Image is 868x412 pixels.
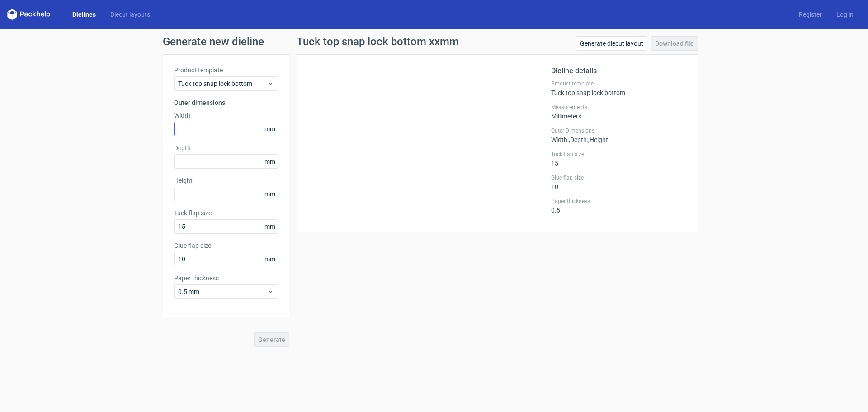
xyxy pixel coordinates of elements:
span: Tuck top snap lock bottom [178,79,267,88]
div: Millimeters [551,104,687,120]
span: mm [262,187,278,201]
label: Width [174,111,278,120]
span: mm [262,155,278,168]
div: Tuck top snap lock bottom [551,80,687,96]
label: Tuck flap size [174,208,278,218]
span: , Height : [588,136,609,143]
div: 0.5 [551,198,687,214]
h3: Outer dimensions [174,98,278,107]
div: 15 [551,151,687,167]
h1: Generate new dieline [163,36,705,47]
span: Width : [551,136,569,143]
span: mm [262,252,278,266]
label: Tuck flap size [551,151,687,158]
label: Product template [551,80,687,87]
label: Height [174,176,278,185]
label: Measurements [551,104,687,111]
label: Outer Dimensions [551,127,687,134]
label: Glue flap size [551,174,687,181]
div: 10 [551,174,687,190]
a: Register [792,10,829,19]
span: mm [262,220,278,233]
a: Log in [829,10,861,19]
label: Product template [174,66,278,75]
label: Glue flap size [174,241,278,250]
a: Diecut layouts [103,10,157,19]
label: Paper thickness [174,274,278,283]
span: 0.5 mm [178,287,267,296]
label: Paper thickness [551,198,687,205]
h2: Dieline details [551,66,687,76]
label: Depth [174,143,278,152]
a: Dielines [65,10,103,19]
a: Generate diecut layout [576,36,647,51]
h1: Tuck top snap lock bottom xxmm [297,36,459,47]
span: , Depth : [569,136,588,143]
span: mm [262,122,278,136]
